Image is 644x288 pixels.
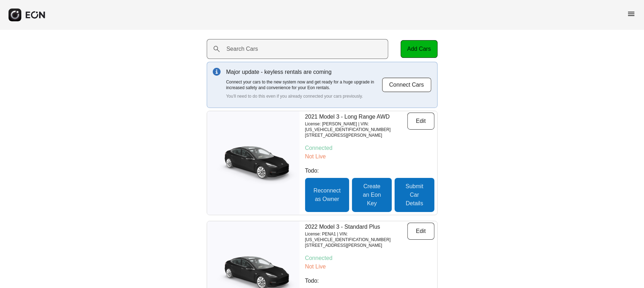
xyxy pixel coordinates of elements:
[305,262,434,271] p: Not Live
[305,231,407,243] p: License: PENA1 | VIN: [US_VEHICLE_IDENTIFICATION_NUMBER]
[227,45,258,53] label: Search Cars
[401,40,438,58] button: Add Cars
[305,132,407,138] p: [STREET_ADDRESS][PERSON_NAME]
[305,152,434,161] p: Not Live
[226,68,382,76] p: Major update - keyless rentals are coming
[407,113,434,130] button: Edit
[305,167,434,175] p: Todo:
[305,113,407,121] p: 2021 Model 3 - Long Range AWD
[213,68,221,76] img: info
[226,93,382,99] p: You'll need to do this even if you already connected your cars previously.
[352,178,392,212] button: Create an Eon Key
[305,223,407,231] p: 2022 Model 3 - Standard Plus
[305,144,434,152] p: Connected
[382,77,432,92] button: Connect Cars
[305,178,350,212] button: Reconnect as Owner
[207,140,299,186] img: car
[305,243,407,248] p: [STREET_ADDRESS][PERSON_NAME]
[627,10,635,18] span: menu
[407,223,434,240] button: Edit
[226,79,382,91] p: Connect your cars to the new system now and get ready for a huge upgrade in increased safety and ...
[305,254,434,262] p: Connected
[395,178,434,212] button: Submit Car Details
[305,277,434,285] p: Todo:
[305,121,407,132] p: License: [PERSON_NAME] | VIN: [US_VEHICLE_IDENTIFICATION_NUMBER]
